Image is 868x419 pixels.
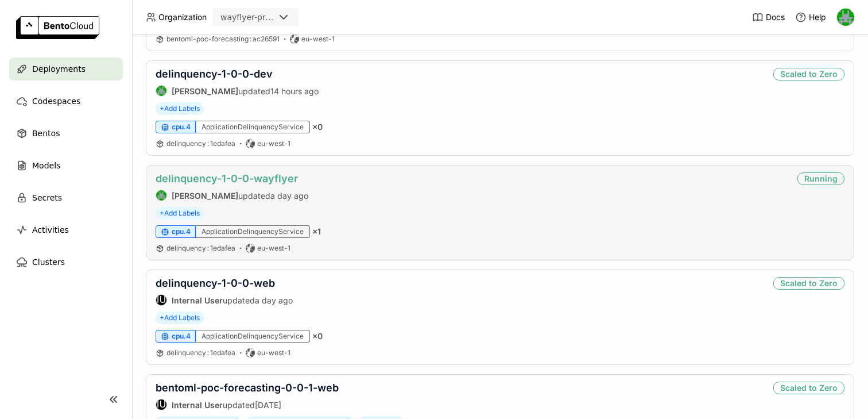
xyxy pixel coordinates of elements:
div: wayflyer-prod [220,11,274,23]
span: cpu.4 [172,122,191,132]
span: eu-west-1 [301,34,335,44]
div: IU [156,399,166,410]
span: : [250,34,251,43]
a: delinquency:1edafea [166,244,235,253]
span: eu-west-1 [257,139,290,148]
div: Internal User [156,399,167,410]
a: Bentos [9,122,123,145]
span: Docs [766,12,785,22]
img: logo [16,16,99,39]
span: cpu.4 [172,332,191,341]
span: +Add Labels [156,102,204,115]
span: Bentos [32,126,60,140]
span: cpu.4 [172,227,191,236]
img: Sean Hickey [156,86,166,96]
a: bentoml-poc-forecasting-0-0-1-web [156,382,339,394]
span: delinquency 1edafea [166,348,235,357]
div: Internal User [156,294,167,306]
a: Activities [9,218,123,241]
a: delinquency-1-0-0-wayflyer [156,172,298,184]
div: Scaled to Zero [773,68,844,80]
a: Secrets [9,186,123,209]
span: delinquency 1edafea [166,139,235,148]
span: × 0 [312,122,323,132]
strong: Internal User [172,295,223,305]
strong: [PERSON_NAME] [172,86,238,96]
span: a day ago [270,191,308,201]
a: delinquency:1edafea [166,139,235,148]
span: Deployments [32,62,86,76]
div: ApplicationDelinquencyService [196,225,310,238]
input: Selected wayflyer-prod. [276,12,277,24]
span: : [207,348,209,357]
span: Help [809,12,826,22]
span: a day ago [255,295,293,305]
span: eu-west-1 [257,348,290,358]
span: Activities [32,223,69,237]
span: × 1 [312,226,321,237]
span: Secrets [32,191,62,205]
div: Running [797,172,844,185]
a: bentoml-poc-forecasting:ac26591 [166,34,280,44]
a: delinquency-1-0-0-dev [156,68,273,80]
div: updated [156,190,308,201]
span: Organization [158,12,207,22]
div: updated [156,399,339,410]
span: delinquency 1edafea [166,244,235,252]
a: Docs [752,11,785,23]
span: Models [32,159,60,172]
div: updated [156,294,293,306]
a: Clusters [9,251,123,274]
strong: [PERSON_NAME] [172,191,238,201]
a: Models [9,154,123,177]
div: Scaled to Zero [773,382,844,394]
div: ApplicationDelinquencyService [196,121,310,133]
span: +Add Labels [156,207,204,220]
span: [DATE] [255,400,281,410]
div: Help [795,11,826,23]
img: Sean Hickey [837,9,854,26]
a: delinquency:1edafea [166,348,235,358]
span: × 0 [312,331,323,341]
a: Deployments [9,57,123,80]
div: ApplicationDelinquencyService [196,330,310,343]
span: 14 hours ago [270,86,319,96]
span: : [207,139,209,148]
strong: Internal User [172,400,223,410]
a: Codespaces [9,90,123,113]
span: eu-west-1 [257,244,290,253]
span: Clusters [32,255,65,269]
span: +Add Labels [156,312,204,324]
span: Codespaces [32,94,80,108]
div: Scaled to Zero [773,277,844,290]
div: IU [156,295,166,305]
img: Sean Hickey [156,190,166,201]
div: updated [156,85,319,97]
a: delinquency-1-0-0-web [156,277,275,289]
span: bentoml-poc-forecasting ac26591 [166,34,280,43]
span: : [207,244,209,252]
